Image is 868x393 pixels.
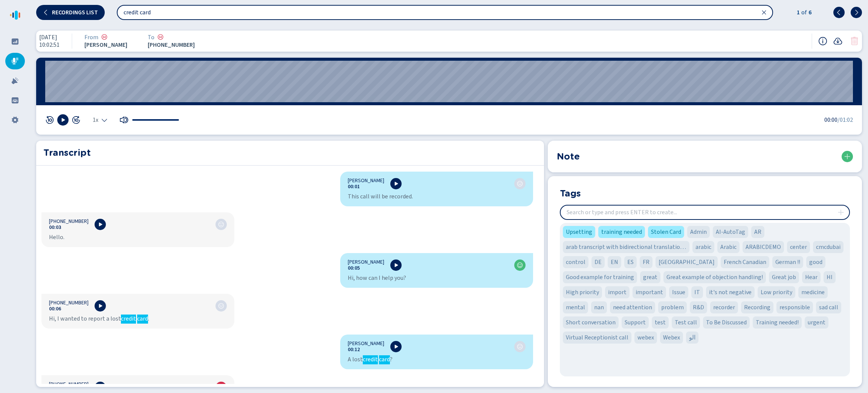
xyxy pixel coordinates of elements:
h2: Note [557,150,580,163]
span: FR [643,258,649,267]
div: Tag 'Good example for training' [563,271,637,283]
svg: plus [838,209,844,215]
span: urgent [808,318,825,327]
span: Webex [663,333,680,342]
mark: card [137,315,148,324]
div: Untag 'Stolen Card' [648,226,684,238]
svg: jump-forward [72,115,81,124]
div: Neutral sentiment [517,344,523,350]
span: of [800,8,807,17]
div: Tag 'nan' [591,301,607,313]
div: Untag 'Upsetting' [563,226,595,238]
span: Recording [744,303,770,312]
svg: alarm-filled [11,77,19,84]
div: Tag 'webex' [634,332,657,344]
span: webex [637,333,654,342]
span: medicine [801,288,825,297]
svg: dashboard-filled [11,38,19,45]
span: problem [661,303,684,312]
svg: chevron-left [836,9,842,15]
svg: chevron-down [101,117,107,123]
div: Select the playback speed [93,117,107,123]
div: Tag 'sad call' [816,301,841,313]
div: Tag 'problem' [658,301,687,313]
span: training needed [601,227,642,236]
span: sad call [819,303,838,312]
button: 00:03 [49,224,61,230]
span: recorder [713,303,735,312]
span: From [84,34,98,41]
svg: icon-emoji-neutral [517,181,523,187]
span: EN [611,258,618,267]
div: Tag 'French Canadian' [721,256,769,268]
div: Tag 'Virtual Receptionist call' [563,332,631,344]
span: DE [594,258,602,267]
div: Dashboard [5,33,25,50]
svg: chevron-left [43,9,49,15]
button: 00:12 [348,347,360,353]
div: Tag 'EN' [608,256,621,268]
div: Hi, I wanted to report a lost . [49,315,227,322]
mark: card [379,355,390,364]
div: Hello. [49,233,227,241]
svg: plus [844,154,850,160]
span: 6 [807,8,811,17]
div: Neutral sentiment [218,303,224,309]
button: skip 10 sec fwd [Hotkey: arrow-right] [72,115,81,124]
div: Tag 'Training needed!' [753,316,802,329]
span: /01:02 [837,115,853,124]
div: Tag 'it's not negative' [706,286,755,298]
svg: play [393,262,399,268]
span: To [148,34,154,41]
div: Tag 'great' [640,271,660,283]
span: test [655,318,666,327]
div: Tag 'FR' [640,256,653,268]
span: الو [689,333,695,342]
svg: groups-filled [11,97,19,104]
span: Hear [805,273,818,282]
svg: icon-emoji-neutral [218,221,224,227]
div: Tag 'import' [605,286,630,298]
div: Tag 'DE' [591,256,605,268]
svg: icon-emoji-neutral [517,344,523,350]
svg: icon-emoji-neutral [218,303,224,309]
span: ARABICDEMO [746,243,781,252]
div: Tag 'Low priority' [758,286,795,298]
span: [PERSON_NAME] [348,178,384,184]
svg: cloud-arrow-down-fill [833,37,842,46]
span: 10:02:51 [39,41,60,48]
button: next (ENTER) [851,7,862,18]
input: search for keyword, phrases or speaker in the transcription... [118,6,772,19]
div: Tag 'test' [652,316,669,329]
svg: icon-emoji-sad [157,34,164,40]
div: Tag 'good' [806,256,825,268]
span: import [608,288,627,297]
span: control [566,258,585,267]
span: Short conversation [566,318,616,327]
div: Tag 'High priority' [563,286,602,298]
span: [PERSON_NAME] [348,259,384,265]
div: Tag 'Great example of objection handling!' [663,271,766,283]
span: 00:01 [348,184,360,190]
div: Positive sentiment [517,262,523,268]
svg: icon-emoji-smile [517,262,523,268]
div: Tag 'Short conversation' [563,316,619,329]
div: Negative sentiment [101,34,107,41]
span: Recordings list [52,9,98,15]
span: French Canadian [724,258,766,267]
div: Tag 'Admin' [687,226,710,238]
h2: Tags [560,187,581,199]
div: Tag 'cmcdubai' [813,241,844,253]
mark: credit [363,355,378,364]
button: Play [Hotkey: spacebar] [57,114,69,126]
button: Recording download [833,37,842,46]
div: Tag 'IT' [691,286,703,298]
span: [PHONE_NUMBER] [49,381,89,387]
div: Tag 'arab transcript with bidirectional translation 'fashion'' [563,241,689,253]
div: Tag 'arabic' [692,241,714,253]
h2: Transcript [43,146,537,160]
div: Settings [5,112,25,128]
div: Tag 'medicine' [798,286,828,298]
span: center [790,243,807,252]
